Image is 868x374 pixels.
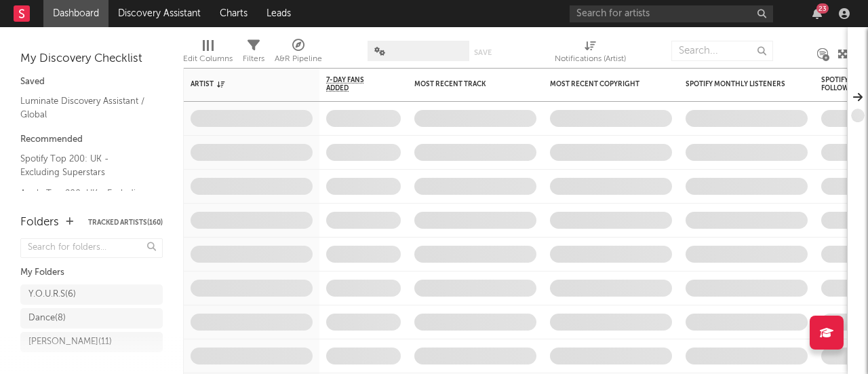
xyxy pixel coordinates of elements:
[326,76,380,92] span: 7-Day Fans Added
[243,51,264,67] div: Filters
[275,51,322,67] div: A&R Pipeline
[816,3,829,14] div: 23
[20,238,163,258] input: Search for folders...
[20,151,149,179] a: Spotify Top 200: UK - Excluding Superstars
[183,51,233,67] div: Edit Columns
[28,286,76,303] div: Y.O.U.R.S ( 6 )
[570,5,773,22] input: Search for artists
[20,94,149,121] a: Luminate Discovery Assistant / Global
[20,265,163,281] div: My Folders
[275,34,322,73] div: A&R Pipeline
[20,51,163,67] div: My Discovery Checklist
[474,49,492,56] button: Save
[812,8,822,19] button: 23
[414,80,516,88] div: Most Recent Track
[555,51,626,67] div: Notifications (Artist)
[20,332,163,352] a: [PERSON_NAME](11)
[671,41,773,61] input: Search...
[20,284,163,305] a: Y.O.U.R.S(6)
[183,34,233,73] div: Edit Columns
[191,80,292,88] div: Artist
[243,34,264,73] div: Filters
[28,310,66,326] div: Dance ( 8 )
[20,214,59,231] div: Folders
[20,74,163,90] div: Saved
[20,186,149,214] a: Apple Top 200: UK - Excluding Superstars
[555,34,626,73] div: Notifications (Artist)
[20,308,163,329] a: Dance(8)
[550,80,652,88] div: Most Recent Copyright
[28,334,112,350] div: [PERSON_NAME] ( 11 )
[686,80,787,88] div: Spotify Monthly Listeners
[20,132,163,148] div: Recommended
[88,219,163,226] button: Tracked Artists(160)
